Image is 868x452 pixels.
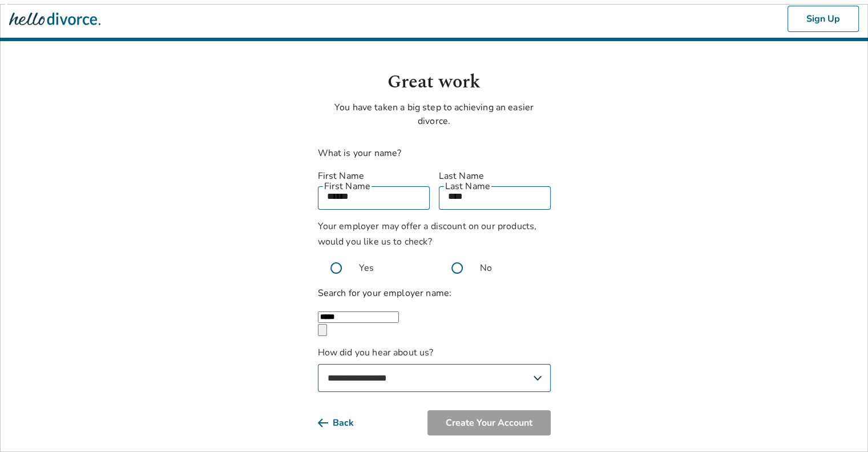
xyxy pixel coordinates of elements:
[318,147,402,159] label: What is your name?
[318,101,551,128] p: You have taken a big step to achieving an easier divorce.
[318,169,430,183] label: First Name
[318,410,372,435] button: Back
[811,397,868,452] iframe: Chat Widget
[439,169,551,183] label: Last Name
[359,261,374,275] span: Yes
[788,6,859,32] button: Sign Up
[318,324,327,336] button: Clear
[318,69,551,96] h1: Great work
[318,287,452,299] label: Search for your employer name:
[480,261,492,275] span: No
[9,7,100,30] img: Hello Divorce Logo
[318,364,551,392] select: How did you hear about us?
[318,220,537,248] span: Your employer may offer a discount on our products, would you like us to check?
[318,346,551,392] label: How did you hear about us?
[427,410,551,435] button: Create Your Account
